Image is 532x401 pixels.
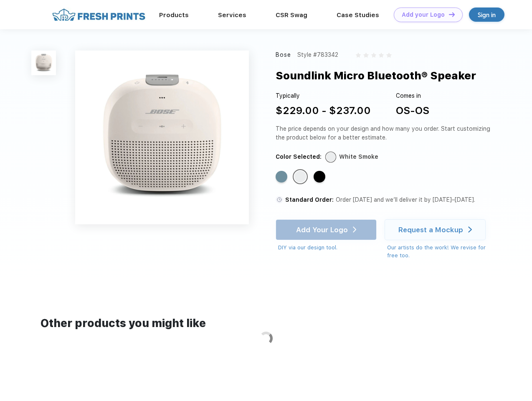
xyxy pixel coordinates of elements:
[276,11,307,19] a: CSR Swag
[276,196,283,203] img: standard order
[398,226,463,234] div: Request a Mockup
[276,91,371,100] div: Typically
[363,53,368,58] img: gray_star.svg
[339,152,378,161] div: White Smoke
[278,244,377,252] div: DIY via our design tool.
[75,51,249,224] img: func=resize&h=640
[379,53,384,58] img: gray_star.svg
[159,11,189,19] a: Products
[218,11,246,19] a: Services
[276,124,494,142] div: The price depends on your design and how many you order. Start customizing the product below for ...
[294,171,306,183] div: White Smoke
[396,103,429,118] div: OS-OS
[469,8,504,22] a: Sign in
[468,226,472,233] img: white arrow
[356,53,361,58] img: gray_star.svg
[386,53,391,58] img: gray_star.svg
[402,11,445,18] div: Add your Logo
[276,103,371,118] div: $229.00 - $237.00
[31,51,56,75] img: func=resize&h=100
[396,91,429,100] div: Comes in
[285,196,334,203] span: Standard Order:
[478,10,496,20] div: Sign in
[276,152,322,161] div: Color Selected:
[276,68,476,84] div: Soundlink Micro Bluetooth® Speaker
[297,51,338,59] div: Style #783342
[371,53,376,58] img: gray_star.svg
[276,171,287,183] div: Stone Blue
[336,196,475,203] span: Order [DATE] and we’ll deliver it by [DATE]–[DATE].
[314,171,325,183] div: Black
[449,12,455,17] img: DT
[276,51,291,59] div: Bose
[387,244,494,260] div: Our artists do the work! We revise for free too.
[50,8,148,22] img: fo%20logo%202.webp
[41,315,491,332] div: Other products you might like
